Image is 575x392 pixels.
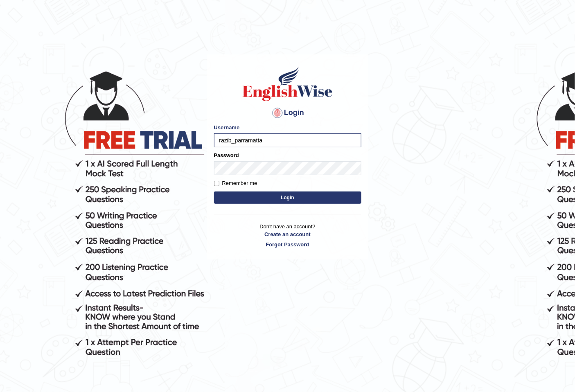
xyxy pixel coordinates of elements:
[214,241,361,248] a: Forgot Password
[214,106,361,119] h4: Login
[214,181,219,186] input: Remember me
[214,223,361,248] p: Don't have an account?
[214,191,361,204] button: Login
[214,179,257,187] label: Remember me
[214,124,240,131] label: Username
[214,151,239,159] label: Password
[241,65,334,102] img: Logo of English Wise sign in for intelligent practice with AI
[214,230,361,238] a: Create an account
